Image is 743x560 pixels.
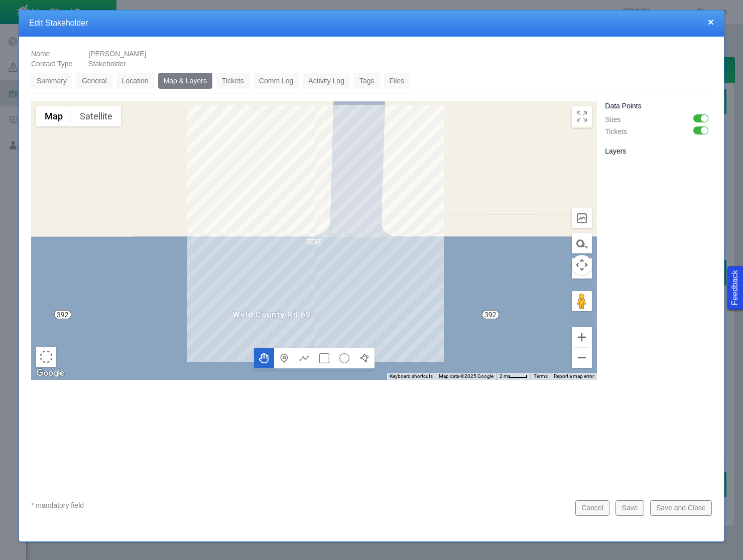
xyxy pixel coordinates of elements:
a: Map & Layers [158,73,212,89]
a: Comm Log [254,73,299,89]
button: Drag Pegman onto the map to open Street View [572,291,592,311]
button: Show street map [36,106,71,126]
button: Elevation [572,208,592,228]
button: close [708,17,714,27]
a: Tickets [216,73,250,89]
button: Cancel [575,500,609,515]
button: Draw a polygon [354,348,375,368]
span: 2 m [500,373,508,379]
button: Keyboard shortcuts [390,373,433,380]
button: Move the map [254,348,274,368]
h5: Layers [605,147,712,156]
img: Google [34,367,67,380]
button: Zoom in [572,327,592,347]
button: Map camera controls [572,255,592,275]
button: Draw a rectangle [314,348,334,368]
button: Zoom out [572,348,592,368]
a: Open this area in Google Maps (opens a new window) [34,367,67,380]
button: Show satellite imagery [71,106,121,126]
button: Add a marker [274,348,294,368]
button: Toggle Fullscreen in browser window [572,106,592,126]
a: Location [116,73,154,89]
span: Name [31,50,50,58]
a: Terms (opens in new tab) [534,373,548,379]
h4: Edit Stakeholder [29,18,714,29]
button: Map Scale: 2 m per 35 pixels [497,373,531,380]
span: Sites [605,115,621,123]
a: Tags [354,73,380,89]
a: Report a map error [554,373,594,379]
span: Contact Type [31,60,72,68]
button: Save [615,500,644,515]
a: Activity Log [303,73,350,89]
a: General [76,73,112,89]
a: Summary [31,73,72,89]
h5: Data Points [605,101,712,110]
span: Map data ©2025 Google [439,373,493,379]
button: Measure [572,233,592,253]
span: Stakeholder [88,60,126,68]
a: Files [384,73,410,89]
span: [PERSON_NAME] [88,50,146,58]
span: * mandatory field [31,501,84,509]
button: Draw a multipoint line [294,348,314,368]
button: Select area [36,347,56,367]
button: Measure [572,258,592,278]
span: Tickets [605,127,627,135]
button: Save and Close [650,500,712,515]
button: Draw a circle [334,348,354,368]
